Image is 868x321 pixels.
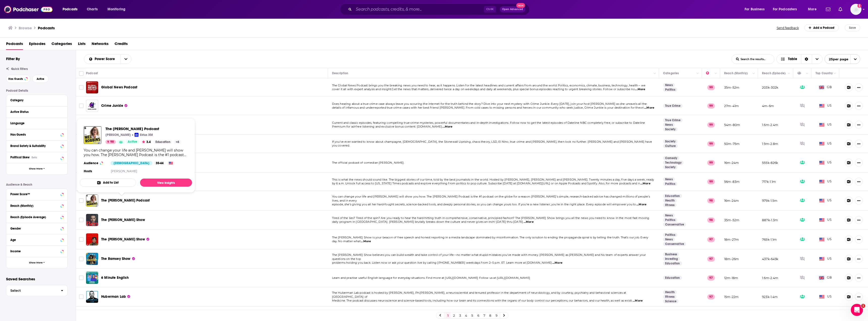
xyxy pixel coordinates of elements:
span: Episodes [29,40,45,50]
a: Podchaser - Follow, Share and Rate Podcasts [4,5,52,14]
span: The Global News Podcast brings you the breaking news you need to hear, as it happens. Listen for ... [332,84,645,87]
span: Political Skew [10,156,30,159]
div: 35-44 [154,161,166,165]
button: Language [10,120,63,126]
span: GB [819,85,832,90]
h4: Hosts [84,169,92,173]
a: 3 [457,312,463,318]
img: Crime Junkie [86,100,98,112]
p: 99 [707,160,715,165]
span: The Huberman Lab podcast is hosted by [PERSON_NAME], Ph.[PERSON_NAME], a neuroscientist and tenur... [332,291,626,299]
span: ...More [552,261,562,265]
span: Quick Filters [11,67,28,71]
button: Has Guests [6,75,30,83]
div: Top Country [816,70,833,76]
div: Beta [32,156,37,159]
h3: Browse [19,26,32,30]
button: Show More [6,163,67,175]
a: Investing [663,257,680,261]
a: Education [663,194,682,198]
span: Select [6,289,57,292]
button: open menu [121,55,131,64]
button: Power Score™ [10,191,63,197]
a: The Ben Shapiro Show [86,214,98,226]
span: ...More [524,220,534,224]
a: Politics [663,88,677,92]
a: [PERSON_NAME] [111,169,137,173]
a: Business [663,252,679,256]
button: Select [6,285,68,296]
a: 2 [451,312,456,318]
a: Health [663,199,677,203]
p: 16m-24m [724,199,739,203]
span: If you've ever wanted to know about champagne, [DEMOGRAPHIC_DATA], the Stonewall Uprising, chaos ... [332,140,652,147]
a: Networks [92,40,108,50]
a: True Crime [663,118,683,122]
a: The Mel Robbins Podcast [105,126,181,131]
p: 56m-83m [724,180,740,184]
a: Huberman Lab [86,291,98,303]
a: 7 [482,312,487,318]
a: Education [663,276,682,280]
span: day. No matter what [332,239,361,243]
a: 4 [464,312,469,318]
a: The [PERSON_NAME] Podcast [101,198,150,203]
span: 25 per page [825,55,848,63]
p: 35m-52m [724,218,739,222]
div: Sort Direction [801,55,812,64]
div: Has Guests [10,133,59,136]
p: 99 [707,85,715,90]
button: Show More Button [855,274,863,282]
a: Active [126,140,139,144]
a: The Tucker Carlson Show [86,233,98,245]
div: Reach (Episode Average) [10,215,59,219]
p: 18m-26m [724,257,739,261]
a: The [PERSON_NAME] Show [101,217,145,223]
p: 98 [707,198,715,203]
button: Active Status [10,109,63,115]
span: 1 [861,304,865,308]
input: Search podcasts, credits, & more... [354,5,484,13]
a: Show notifications dropdown [836,5,844,14]
div: Reach (Monthly) [724,70,748,76]
a: Society [663,165,677,169]
span: Toggle select row [79,85,84,90]
button: Show More [6,257,67,268]
span: Global News Podcast [101,85,137,89]
span: This is what the news should sound like. The biggest stories of our time, told by the best journa... [332,178,654,181]
button: open menu [84,57,121,61]
h2: Choose View [776,54,823,64]
span: Toggle select row [79,257,84,261]
span: Table [788,57,797,61]
a: Show notifications dropdown [824,5,832,14]
button: Column Actions [832,70,838,77]
button: Gender [10,225,63,231]
a: Categories [51,40,72,50]
span: US [819,237,832,242]
button: Age [10,236,63,243]
a: News [663,213,675,217]
a: +6 [174,140,181,144]
span: Has Guests [8,78,23,80]
p: 97 [707,237,715,242]
span: cover it all with expert analysis and insight.Get the news that matters, delivered twice a day on... [332,87,635,91]
span: The Ramsey Show [101,257,131,261]
button: Column Actions [695,70,701,77]
div: Income [10,250,59,253]
p: 18m-27m [724,237,739,242]
a: Society [663,139,677,143]
div: [DEMOGRAPHIC_DATA] [111,161,152,165]
a: Podcasts [38,26,55,30]
span: problems holding you back. Listen now or ask your question live by calling [PHONE_NUMBER] weekday... [332,261,552,264]
button: Column Actions [751,70,757,77]
span: US [819,256,832,261]
span: Active [37,78,44,80]
a: Conservative [663,223,686,227]
a: Politics [663,182,677,186]
h2: Filter By [6,56,20,61]
span: ...More [636,203,646,207]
